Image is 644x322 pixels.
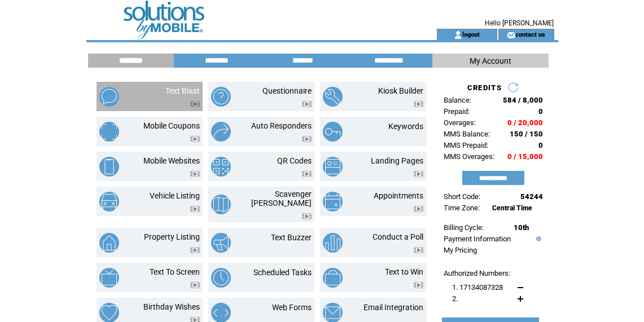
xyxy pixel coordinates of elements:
[414,101,423,107] img: video.png
[190,136,200,142] img: video.png
[414,206,423,212] img: video.png
[271,233,312,242] a: Text Buzzer
[302,101,312,107] img: video.png
[99,233,119,253] img: property-listing.png
[452,283,503,292] span: 1. 17134087328
[99,87,119,107] img: text-blast.png
[143,302,200,311] a: Birthday Wishes
[371,156,423,165] a: Landing Pages
[444,269,510,277] span: Authorized Numbers:
[190,101,200,107] img: video.png
[414,282,423,288] img: video.png
[253,268,312,277] a: Scheduled Tasks
[444,192,480,201] span: Short Code:
[444,223,484,232] span: Billing Cycle:
[323,122,343,142] img: keywords.png
[444,107,470,116] span: Prepaid:
[211,157,231,177] img: qr-codes.png
[302,213,312,219] img: video.png
[444,130,490,138] span: MMS Balance:
[378,86,423,95] a: Kiosk Builder
[385,267,423,276] a: Text to Win
[323,192,343,211] img: appointments.png
[99,192,119,211] img: vehicle-listing.png
[262,86,312,95] a: Questionnaire
[211,87,231,107] img: questionnaire.png
[190,206,200,212] img: video.png
[510,130,543,138] span: 150 / 150
[444,118,476,127] span: Overages:
[520,192,543,201] span: 54244
[144,232,200,241] a: Property Listing
[462,30,480,38] a: logout
[374,191,423,200] a: Appointments
[538,107,543,116] span: 0
[388,122,423,131] a: Keywords
[533,236,541,241] img: help.gif
[302,136,312,142] img: video.png
[503,96,543,104] span: 584 / 8,000
[99,157,119,177] img: mobile-websites.png
[251,189,312,208] a: Scavenger [PERSON_NAME]
[302,171,312,177] img: video.png
[538,141,543,149] span: 0
[165,86,200,95] a: Text Blast
[190,282,200,288] img: video.png
[323,157,343,177] img: landing-pages.png
[454,30,462,39] img: account_icon.gif
[323,233,343,253] img: conduct-a-poll.png
[190,247,200,253] img: video.png
[211,268,231,288] img: scheduled-tasks.png
[444,235,511,243] a: Payment Information
[514,223,529,232] span: 10th
[323,87,343,107] img: kiosk-builder.png
[190,171,200,177] img: video.png
[470,56,511,65] span: My Account
[515,30,545,38] a: contact us
[211,233,231,253] img: text-buzzer.png
[150,267,200,276] a: Text To Screen
[99,122,119,142] img: mobile-coupons.png
[444,152,494,161] span: MMS Overages:
[211,195,231,214] img: scavenger-hunt.png
[251,121,312,130] a: Auto Responders
[272,303,312,312] a: Web Forms
[143,156,200,165] a: Mobile Websites
[492,204,532,212] span: Central Time
[211,122,231,142] img: auto-responders.png
[414,247,423,253] img: video.png
[373,232,423,241] a: Conduct a Poll
[507,30,515,39] img: contact_us_icon.gif
[444,204,480,212] span: Time Zone:
[444,141,488,149] span: MMS Prepaid:
[99,268,119,288] img: text-to-screen.png
[507,152,543,161] span: 0 / 15,000
[323,268,343,288] img: text-to-win.png
[452,294,458,303] span: 2.
[143,121,200,130] a: Mobile Coupons
[467,83,502,92] span: CREDITS
[150,191,200,200] a: Vehicle Listing
[444,96,471,104] span: Balance:
[414,171,423,177] img: video.png
[485,19,554,27] span: Hello [PERSON_NAME]
[277,156,312,165] a: QR Codes
[444,246,477,254] a: My Pricing
[507,118,543,127] span: 0 / 20,000
[363,303,423,312] a: Email Integration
